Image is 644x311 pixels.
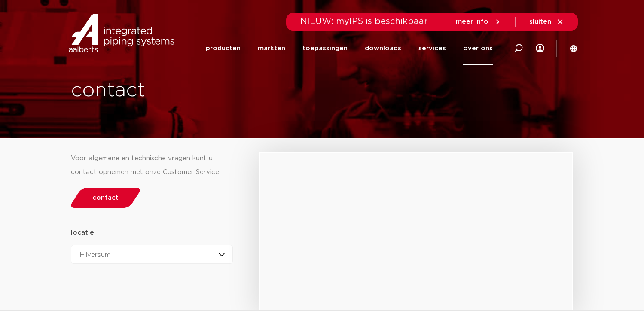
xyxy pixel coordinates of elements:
[68,188,142,208] a: contact
[206,32,241,65] a: producten
[300,17,428,26] span: NIEUW: myIPS is beschikbaar
[80,252,110,258] span: Hilversum
[71,77,354,104] h1: contact
[456,18,501,26] a: meer info
[258,32,285,65] a: markten
[365,32,401,65] a: downloads
[71,229,94,236] strong: locatie
[529,18,564,26] a: sluiten
[71,152,233,179] div: Voor algemene en technische vragen kunt u contact opnemen met onze Customer Service
[418,32,446,65] a: services
[92,195,119,201] span: contact
[463,32,493,65] a: over ons
[302,32,348,65] a: toepassingen
[529,18,551,25] span: sluiten
[456,18,488,25] span: meer info
[206,32,493,65] nav: Menu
